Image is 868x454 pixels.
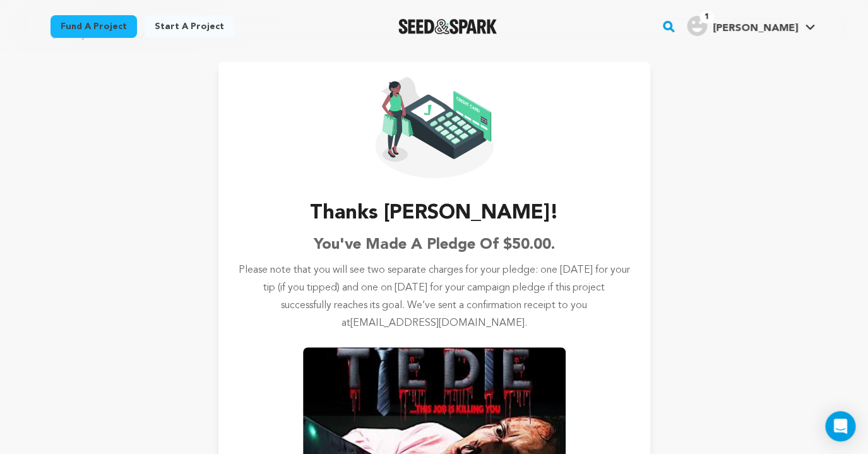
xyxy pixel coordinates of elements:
a: Fund a project [51,15,137,38]
p: Please note that you will see two separate charges for your pledge: one [DATE] for your tip (if y... [239,261,630,332]
img: user.png [687,16,707,36]
a: Start a project [145,15,234,38]
div: Jennifer T.'s Profile [687,16,797,36]
span: [PERSON_NAME] [712,23,797,33]
div: Open Intercom Messenger [825,411,855,441]
img: Seed&Spark Logo Dark Mode [398,19,497,34]
span: Jennifer T.'s Profile [684,13,817,40]
a: Seed&Spark Homepage [398,19,497,34]
a: Jennifer T.'s Profile [684,13,817,36]
h6: You've made a pledge of $50.00. [314,234,555,256]
span: 1 [699,11,714,23]
img: Seed&Spark Confirmation Icon [375,77,494,178]
h3: Thanks [PERSON_NAME]! [310,198,559,229]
